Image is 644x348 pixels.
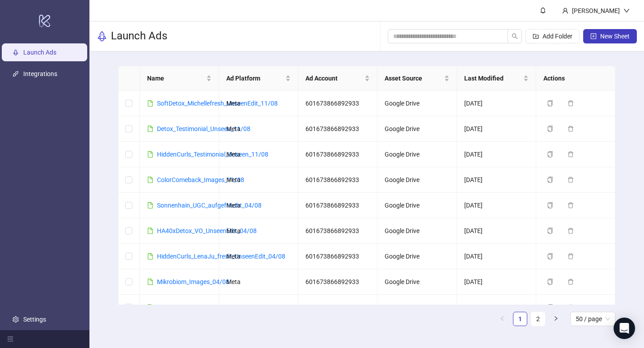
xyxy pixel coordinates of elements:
span: copy [547,279,553,285]
td: Meta [219,269,298,295]
li: 2 [531,312,545,326]
button: New Sheet [583,29,637,43]
span: file [147,151,153,157]
span: file [147,202,153,208]
th: Ad Platform [219,66,298,91]
span: Name [147,73,204,83]
span: file [147,177,153,183]
span: menu-fold [7,336,13,342]
span: left [500,316,505,321]
td: 601673866892933 [298,193,377,218]
td: [DATE] [457,295,536,320]
span: bell [540,7,546,13]
td: Meta [219,116,298,142]
span: copy [547,304,553,310]
span: down [623,8,630,14]
div: Open Intercom Messenger [614,318,635,339]
a: SoftDetox_Michellefresh_UnseenEdit_11/08 [157,100,278,107]
span: user [562,8,568,14]
td: [DATE] [457,244,536,269]
a: 1 [513,312,527,326]
span: copy [547,177,553,183]
span: Asset Source [385,73,442,83]
td: Meta [219,91,298,116]
th: Actions [536,66,615,91]
li: Previous Page [495,312,509,326]
td: 601673866892933 [298,116,377,142]
a: HiddenCurls_Testimonial_Unseen_11/08 [157,151,268,158]
span: copy [547,228,553,234]
td: Google Drive [377,295,457,320]
span: plus-square [590,33,597,39]
span: rocket [97,31,107,42]
span: delete [568,151,574,157]
th: Ad Account [298,66,377,91]
td: [DATE] [457,142,536,167]
span: delete [568,100,574,106]
a: Launch Ads [23,49,56,56]
td: Google Drive [377,91,457,116]
td: 601673866892933 [298,167,377,193]
span: file [147,304,153,310]
span: delete [568,253,574,259]
a: Mikrobiom_Images_04/08 [157,278,229,285]
span: delete [568,228,574,234]
span: Ad Account [305,73,363,83]
a: Detox_Testimonial_Unseen_11/08 [157,125,250,132]
a: Integrations [23,70,57,77]
span: copy [547,253,553,259]
td: 601673866892933 [298,91,377,116]
td: [DATE] [457,218,536,244]
span: file [147,279,153,285]
a: Sonnenhain_UGC_aufgefrischt_04/08 [157,202,262,209]
a: ColorComeback_Images_11/08 [157,176,244,183]
th: Name [140,66,219,91]
td: Google Drive [377,218,457,244]
span: Ad Platform [226,73,284,83]
td: Meta [219,142,298,167]
li: Next Page [549,312,563,326]
span: copy [547,151,553,157]
td: [DATE] [457,116,536,142]
span: right [553,316,559,321]
button: Add Folder [525,29,580,43]
td: Google Drive [377,142,457,167]
a: Settings [23,316,46,323]
td: 601673866892933 [298,218,377,244]
div: Page Size [570,312,615,326]
span: delete [568,279,574,285]
span: copy [547,100,553,106]
span: delete [568,177,574,183]
td: Meta [219,193,298,218]
td: 601673866892933 [298,269,377,295]
td: 601673866892933 [298,142,377,167]
td: Meta [219,218,298,244]
td: [DATE] [457,193,536,218]
td: [DATE] [457,167,536,193]
a: 3in1_Images_UnseenEdit_04/08 [157,304,246,311]
a: HiddenCurls_LenaJu_fresh_UnseenEdit_04/08 [157,253,285,260]
th: Asset Source [377,66,457,91]
span: 50 / page [576,312,610,326]
span: New Sheet [600,33,630,40]
h3: Launch Ads [111,29,167,43]
span: delete [568,202,574,208]
span: file [147,253,153,259]
span: copy [547,202,553,208]
td: Meta [219,244,298,269]
span: Last Modified [464,73,521,83]
span: folder-add [533,33,539,39]
span: file [147,100,153,106]
a: HA40xDetox_VO_UnseenEdit_04/08 [157,227,257,234]
div: [PERSON_NAME] [568,6,623,16]
td: Meta [219,167,298,193]
td: [DATE] [457,91,536,116]
th: Last Modified [457,66,536,91]
td: Google Drive [377,193,457,218]
button: left [495,312,509,326]
li: 1 [513,312,527,326]
span: file [147,228,153,234]
span: search [512,33,518,39]
span: Add Folder [542,33,572,40]
td: 601673866892933 [298,295,377,320]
